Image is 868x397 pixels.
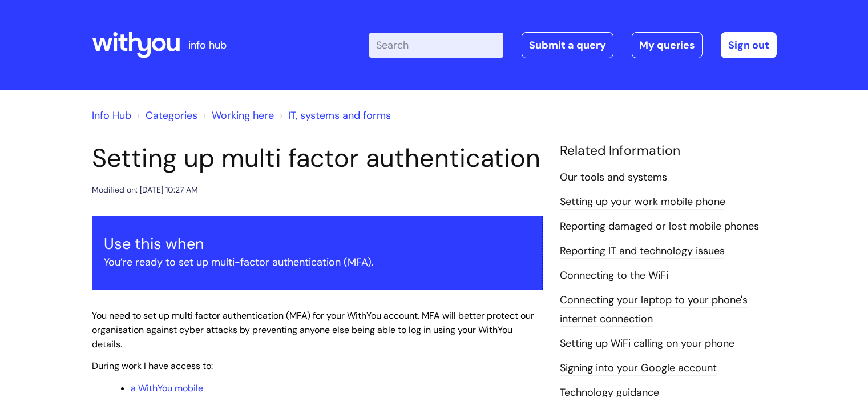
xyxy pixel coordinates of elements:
[92,143,543,174] h1: Setting up multi factor authentication
[560,293,748,326] a: Connecting your laptop to your phone's internet connection
[560,268,668,283] a: Connecting to the WiFi
[200,106,274,125] li: Working here
[721,32,777,58] a: Sign out
[134,106,197,125] li: Solution home
[188,36,227,54] p: info hub
[560,170,667,185] a: Our tools and systems
[92,310,534,350] span: You need to set up multi factor authentication (MFA) for your WithYou account. MFA will better pr...
[288,109,391,122] a: IT, systems and forms
[560,143,777,159] h4: Related Information
[560,336,734,351] a: Setting up WiFi calling on your phone
[146,109,197,122] a: Categories
[131,382,203,394] a: a WithYou mobile
[104,253,531,271] p: You’re ready to set up multi-factor authentication (MFA).
[277,106,391,125] li: IT, systems and forms
[560,219,759,234] a: Reporting damaged or lost mobile phones
[92,183,198,197] div: Modified on: [DATE] 10:27 AM
[92,360,213,372] span: During work I have access to:
[212,109,274,122] a: Working here
[92,109,131,122] a: Info Hub
[560,195,725,210] a: Setting up your work mobile phone
[522,32,613,58] a: Submit a query
[560,361,717,376] a: Signing into your Google account
[632,32,703,58] a: My queries
[369,33,503,58] input: Search
[104,235,531,253] h3: Use this when
[560,244,725,259] a: Reporting IT and technology issues
[369,32,777,58] div: | -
